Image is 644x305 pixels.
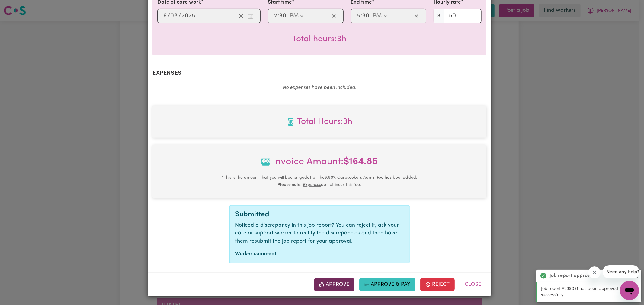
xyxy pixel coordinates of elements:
span: / [178,13,181,19]
span: 0 [170,13,174,19]
input: ---- [181,11,195,20]
button: Approve [314,278,354,291]
button: Close [460,278,486,291]
span: Need any help? [4,4,37,9]
p: Noticed a discrepancy in this job report? You can reject it, ask your care or support worker to r... [235,222,405,245]
button: Clear date [236,11,246,20]
span: Total hours worked: 3 hours [157,115,482,128]
p: Job report #239091 has been approved successfully [541,286,638,299]
iframe: Button to launch messaging window [620,281,639,300]
input: -- [171,11,178,20]
span: Total hours worked: 3 hours [293,35,347,43]
button: Reject [420,278,455,291]
iframe: Message from company [603,265,639,278]
strong: Job report approved [549,272,596,279]
input: -- [362,11,370,20]
span: Invoice Amount: [157,155,482,174]
span: $ [434,9,444,23]
span: : [277,13,279,19]
span: : [361,13,362,19]
b: $ 164.85 [344,157,378,167]
button: Enter the date of care work [246,11,255,20]
button: Approve & Pay [359,278,416,291]
span: Submitted [235,211,269,218]
input: -- [274,11,277,20]
input: -- [163,11,167,20]
input: -- [279,11,287,20]
b: Please note: [278,183,302,187]
strong: Worker comment: [235,251,278,256]
em: No expenses have been included. [283,85,356,90]
span: / [167,13,170,19]
small: This is the amount that you will be charged after the 9.90 % Careseekers Admin Fee has been added... [222,175,417,187]
h2: Expenses [152,70,486,77]
iframe: Close message [588,266,601,278]
input: -- [357,11,361,20]
u: Expenses [303,183,321,187]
